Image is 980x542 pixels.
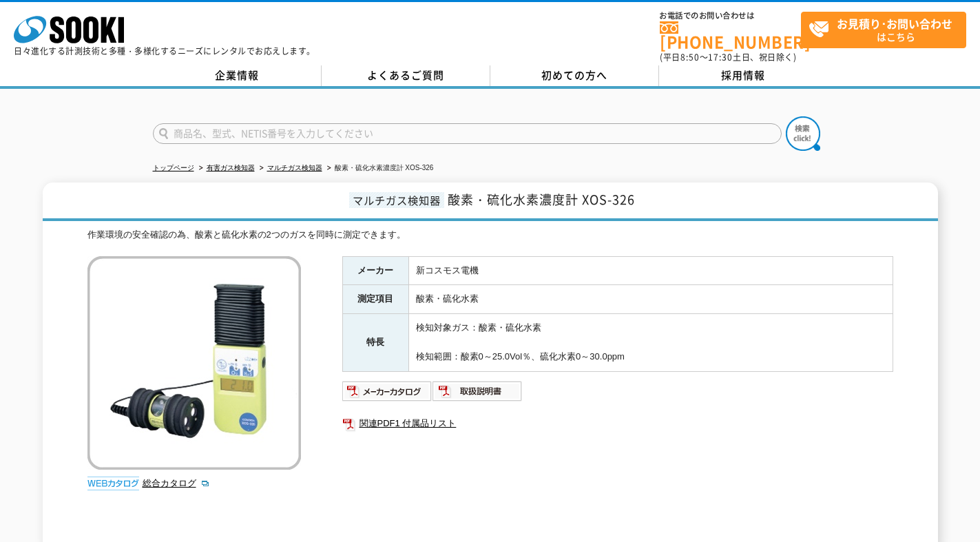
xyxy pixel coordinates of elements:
img: メーカーカタログ [342,380,432,402]
a: 採用情報 [659,65,828,86]
input: 商品名、型式、NETIS番号を入力してください [153,123,782,144]
img: 酸素・硫化水素濃度計 XOS-326 [87,256,301,470]
a: 有害ガス検知器 [207,164,255,171]
a: 総合カタログ [143,478,210,488]
span: お電話でのお問い合わせは [660,12,801,20]
a: メーカーカタログ [342,389,432,399]
a: お見積り･お問い合わせはこちら [801,12,966,48]
a: 取扱説明書 [432,389,523,399]
th: 測定項目 [342,285,408,314]
td: 検知対象ガス：酸素・硫化水素 検知範囲：酸素0～25.0Vol％、硫化水素0～30.0ppm [408,314,893,371]
td: 新コスモス電機 [408,256,893,285]
th: メーカー [342,256,408,285]
span: 初めての方へ [541,67,607,83]
a: よくあるご質問 [322,65,490,86]
img: webカタログ [87,477,139,490]
span: 17:30 [708,51,733,63]
strong: お見積り･お問い合わせ [837,15,952,32]
a: [PHONE_NUMBER] [660,21,801,50]
a: トップページ [153,164,194,171]
span: はこちら [809,12,966,47]
span: マルチガス検知器 [349,192,444,208]
span: 8:50 [680,51,700,63]
img: btn_search.png [786,116,820,151]
div: 作業環境の安全確認の為、酸素と硫化水素の2つのガスを同時に測定できます。 [87,228,893,242]
li: 酸素・硫化水素濃度計 XOS-326 [324,161,434,176]
p: 日々進化する計測技術と多種・多様化するニーズにレンタルでお応えします。 [14,47,315,55]
span: (平日 ～ 土日、祝日除く) [660,51,796,63]
a: マルチガス検知器 [267,164,322,171]
td: 酸素・硫化水素 [408,285,893,314]
a: 企業情報 [153,65,322,86]
a: 初めての方へ [490,65,659,86]
span: 酸素・硫化水素濃度計 XOS-326 [448,190,635,209]
img: 取扱説明書 [432,380,523,402]
a: 関連PDF1 付属品リスト [342,415,893,432]
th: 特長 [342,314,408,371]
